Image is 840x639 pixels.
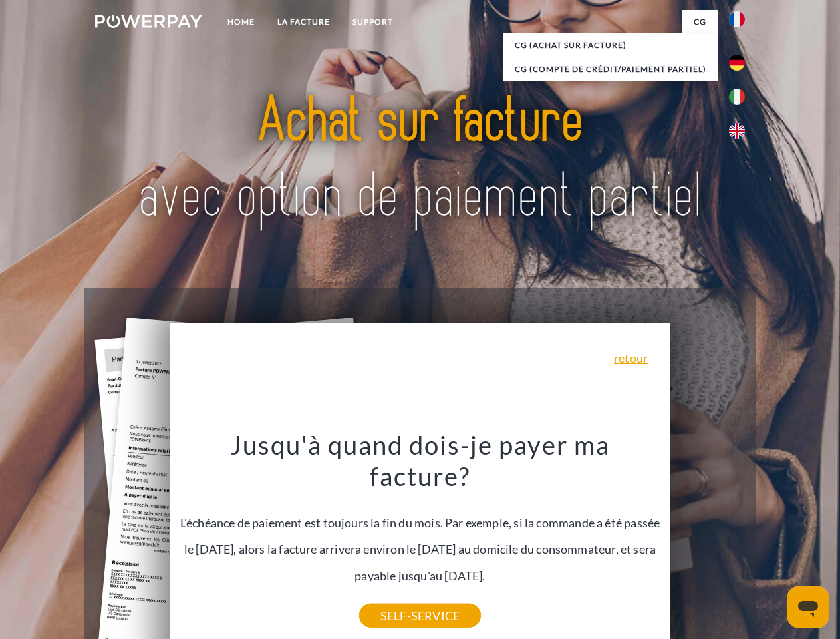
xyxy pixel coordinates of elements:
[503,33,718,57] a: CG (achat sur facture)
[614,352,648,364] a: retour
[95,15,202,28] img: logo-powerpay-white.svg
[266,10,341,34] a: LA FACTURE
[729,55,745,71] img: de
[178,429,663,493] h3: Jusqu'à quand dois-je payer ma facture?
[682,10,718,34] a: CG
[127,64,713,255] img: title-powerpay_fr.svg
[216,10,266,34] a: Home
[787,586,829,628] iframe: Bouton de lancement de la fenêtre de messagerie
[178,429,663,616] div: L'échéance de paiement est toujours la fin du mois. Par exemple, si la commande a été passée le [...
[729,123,745,139] img: en
[359,604,481,628] a: SELF-SERVICE
[503,57,718,81] a: CG (Compte de crédit/paiement partiel)
[729,11,745,27] img: fr
[729,89,745,105] img: it
[341,10,404,34] a: Support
